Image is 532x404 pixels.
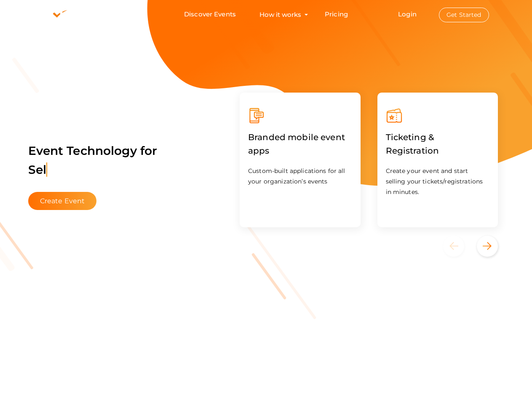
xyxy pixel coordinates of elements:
[477,236,498,257] button: Next
[439,8,489,22] button: Get Started
[28,162,47,177] span: Sel
[325,7,348,22] a: Pricing
[386,166,490,197] p: Create your event and start selling your tickets/registrations in minutes.
[248,124,352,164] label: Branded mobile event apps
[184,7,236,22] a: Discover Events
[28,131,158,190] label: Event Technology for
[386,124,490,164] label: Ticketing & Registration
[443,236,475,257] button: Previous
[248,166,352,187] p: Custom-built applications for all your organization’s events
[248,147,352,155] a: Branded mobile event apps
[257,7,304,22] button: How it works
[386,147,490,155] a: Ticketing & Registration
[28,192,97,210] button: Create Event
[398,10,417,18] a: Login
